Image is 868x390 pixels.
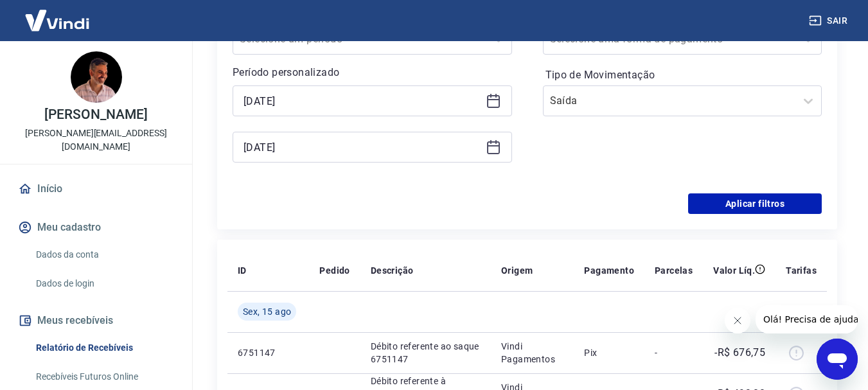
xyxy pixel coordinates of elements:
button: Sair [806,9,853,33]
p: ID [238,264,247,277]
button: Meu cadastro [15,213,177,242]
p: [PERSON_NAME][EMAIL_ADDRESS][DOMAIN_NAME] [10,127,182,154]
a: Início [15,175,177,203]
input: Data final [244,137,481,157]
a: Dados da conta [31,242,177,268]
span: Olá! Precisa de ajuda? [8,9,108,19]
p: Período personalizado [233,65,512,80]
p: [PERSON_NAME] [44,108,147,121]
p: -R$ 676,75 [714,345,765,360]
p: Origem [501,264,533,277]
p: 6751147 [238,346,299,359]
button: Aplicar filtros [688,193,822,214]
p: Parcelas [655,264,693,277]
p: Valor Líq. [713,264,755,277]
p: - [655,346,693,359]
span: Sex, 15 ago [243,305,291,318]
iframe: Mensagem da empresa [756,305,858,333]
a: Recebíveis Futuros Online [31,364,177,390]
label: Tipo de Movimentação [545,67,820,83]
p: Tarifas [786,264,817,277]
p: Descrição [371,264,414,277]
p: Débito referente ao saque 6751147 [371,340,481,366]
img: 744ce54e-032b-4667-b4f1-84be2512195f.jpeg [71,51,122,103]
button: Meus recebíveis [15,306,177,335]
img: Vindi [15,1,99,40]
iframe: Botão para abrir a janela de mensagens [817,339,858,380]
p: Pedido [319,264,350,277]
iframe: Fechar mensagem [725,308,750,333]
a: Dados de login [31,270,177,297]
p: Vindi Pagamentos [501,340,563,366]
p: Pagamento [584,264,634,277]
input: Data inicial [244,91,481,111]
a: Relatório de Recebíveis [31,335,177,361]
p: Pix [584,346,634,359]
